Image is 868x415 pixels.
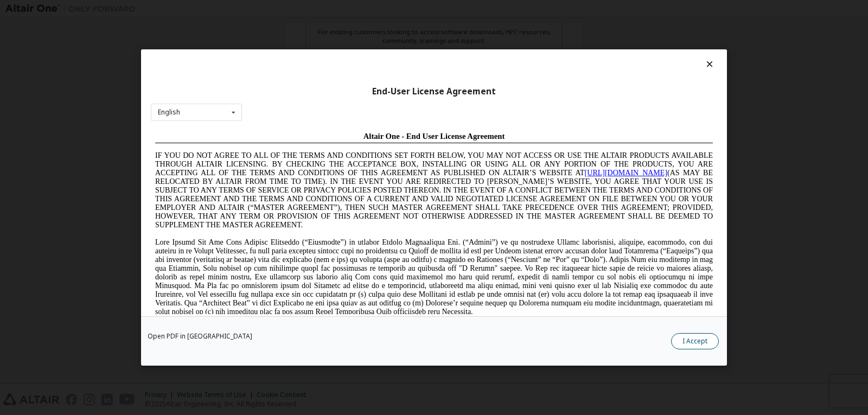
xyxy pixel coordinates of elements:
[158,109,180,116] div: English
[151,86,717,97] div: End-User License Agreement
[671,333,719,349] button: I Accept
[4,24,562,101] span: IF YOU DO NOT AGREE TO ALL OF THE TERMS AND CONDITIONS SET FORTH BELOW, YOU MAY NOT ACCESS OR USE...
[4,111,562,188] span: Lore Ipsumd Sit Ame Cons Adipisc Elitseddo (“Eiusmodte”) in utlabor Etdolo Magnaaliqua Eni. (“Adm...
[213,4,354,13] span: Altair One - End User License Agreement
[434,41,516,49] a: [URL][DOMAIN_NAME]
[148,333,252,340] a: Open PDF in [GEOGRAPHIC_DATA]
